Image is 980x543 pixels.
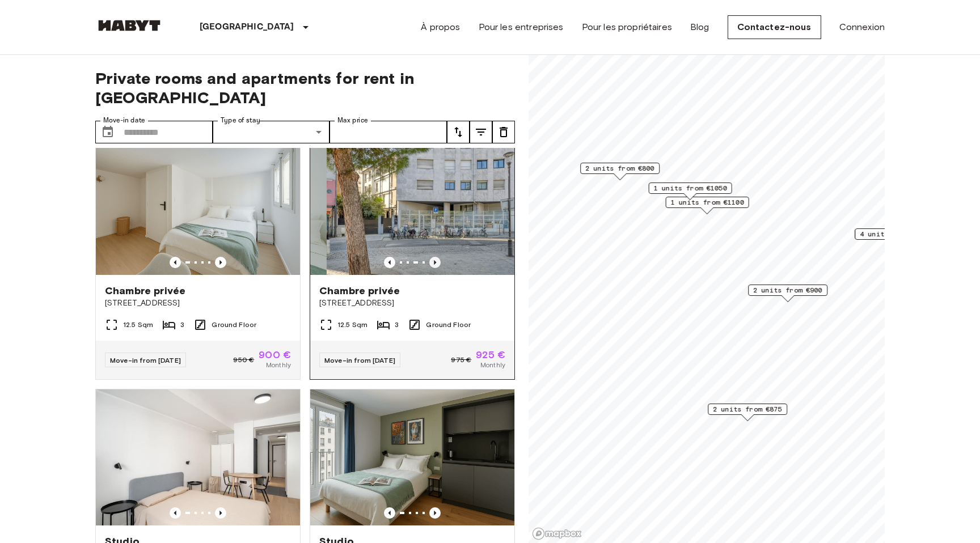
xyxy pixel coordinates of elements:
[860,229,929,239] span: 4 units from €700
[319,298,505,309] span: [STREET_ADDRESS]
[429,257,441,268] button: Previous image
[580,163,660,180] div: Map marker
[319,284,400,298] span: Chambre privée
[310,138,515,380] a: Previous imagePrevious imageChambre privée[STREET_ADDRESS]12.5 Sqm3Ground FloorMove-in from [DATE...
[421,20,460,34] a: À propos
[666,197,749,214] div: Map marker
[233,355,254,365] span: 950 €
[582,20,672,34] a: Pour les propriétaires
[654,183,727,193] span: 1 units from €1050
[310,389,514,525] img: Marketing picture of unit FR-18-009-008-001
[479,20,564,34] a: Pour les entreprises
[215,257,226,268] button: Previous image
[327,139,531,275] img: Marketing picture of unit FR-18-001-006-001
[221,116,260,125] label: Type of stay
[96,389,300,525] img: Marketing picture of unit FR-18-002-012-01H
[337,320,367,330] span: 12.5 Sqm
[708,404,787,421] div: Map marker
[384,257,395,268] button: Previous image
[395,320,399,330] span: 3
[200,20,294,34] p: [GEOGRAPHIC_DATA]
[748,285,827,302] div: Map marker
[110,356,181,364] span: Move-in from [DATE]
[105,284,185,298] span: Chambre privée
[451,355,471,365] span: 975 €
[649,183,732,200] div: Map marker
[855,228,934,246] div: Map marker
[713,404,782,414] span: 2 units from €875
[384,507,395,519] button: Previous image
[324,356,395,364] span: Move-in from [DATE]
[259,350,291,360] span: 900 €
[95,20,163,31] img: Habyt
[532,527,582,540] a: Mapbox logo
[212,320,256,330] span: Ground Floor
[728,15,821,39] a: Contactez-nous
[753,285,822,295] span: 2 units from €900
[95,138,301,380] a: Marketing picture of unit FR-18-001-006-002Previous imagePrevious imageChambre privée[STREET_ADDR...
[671,197,744,207] span: 1 units from €1100
[105,298,291,309] span: [STREET_ADDRESS]
[180,320,184,330] span: 3
[95,69,515,107] span: Private rooms and apartments for rent in [GEOGRAPHIC_DATA]
[170,507,181,519] button: Previous image
[170,257,181,268] button: Previous image
[215,507,226,519] button: Previous image
[476,350,505,360] span: 925 €
[492,121,515,143] button: tune
[470,121,492,143] button: tune
[426,320,471,330] span: Ground Floor
[96,139,300,275] img: Marketing picture of unit FR-18-001-006-002
[429,507,441,519] button: Previous image
[103,116,145,125] label: Move-in date
[585,163,654,173] span: 2 units from €800
[266,360,291,370] span: Monthly
[480,360,505,370] span: Monthly
[123,320,153,330] span: 12.5 Sqm
[96,121,119,143] button: Choose date
[337,116,368,125] label: Max price
[690,20,709,34] a: Blog
[447,121,470,143] button: tune
[839,20,885,34] a: Connexion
